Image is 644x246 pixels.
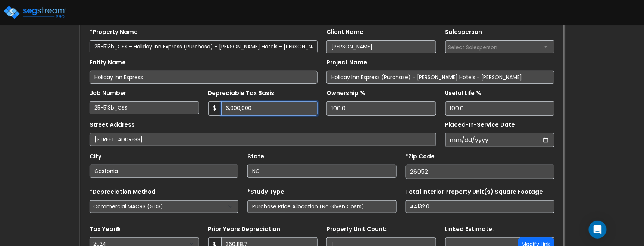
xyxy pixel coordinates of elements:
[90,152,101,161] label: City
[445,89,482,98] label: Useful Life %
[90,40,318,53] input: Property Name
[406,200,554,213] input: total square foot
[326,101,436,116] input: Ownership
[445,101,555,116] input: Depreciation
[326,28,363,37] label: Client Name
[90,225,120,234] label: Tax Year
[448,44,498,51] span: Select Salesperson
[326,40,436,53] input: Client Name
[3,5,66,20] img: logo_pro_r.png
[90,71,318,84] input: Entity Name
[406,165,554,179] input: Zip Code
[90,59,126,67] label: Entity Name
[406,188,543,196] label: Total Interior Property Unit(s) Square Footage
[326,225,387,234] label: Property Unit Count:
[247,152,264,161] label: State
[247,188,284,196] label: *Study Type
[90,28,138,37] label: *Property Name
[326,71,554,84] input: Project Name
[445,121,515,129] label: Placed-In-Service Date
[589,221,607,239] div: Open Intercom Messenger
[208,225,281,234] label: Prior Years Depreciation
[326,89,365,98] label: Ownership %
[90,133,436,146] input: Street Address
[208,101,222,116] span: $
[406,152,435,161] label: *Zip Code
[90,89,126,98] label: Job Number
[90,188,156,196] label: *Depreciation Method
[445,225,494,234] label: Linked Estimate:
[445,28,482,37] label: Salesperson
[221,101,318,116] input: 0.00
[208,89,275,98] label: Depreciable Tax Basis
[90,121,135,129] label: Street Address
[326,59,367,67] label: Project Name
